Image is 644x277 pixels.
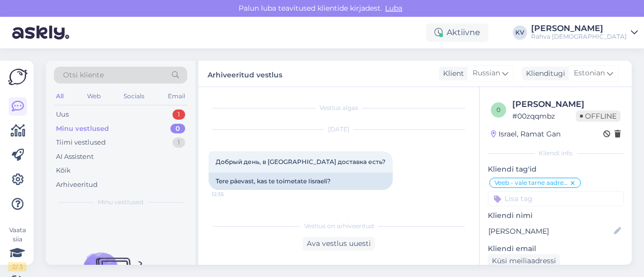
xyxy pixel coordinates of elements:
[512,98,621,110] div: [PERSON_NAME]
[8,226,26,271] div: Vaata siia
[488,149,624,158] div: Kliendi info
[56,180,98,190] div: Arhiveeritud
[491,129,561,140] div: Israel, Ramat Gan
[488,210,624,221] p: Kliendi nimi
[170,124,185,134] div: 0
[209,103,469,113] div: Vestlus algas
[522,68,565,79] div: Klienditugi
[576,110,621,122] span: Offline
[488,243,624,254] p: Kliendi email
[512,110,576,122] div: # 00zqqmbz
[85,90,103,103] div: Web
[209,173,393,190] div: Tere päevast, kas te toimetate Iisraeli?
[216,158,386,165] span: Добрый день, в [GEOGRAPHIC_DATA] доставка есть?
[531,24,627,33] div: [PERSON_NAME]
[574,68,605,79] span: Estonian
[166,90,187,103] div: Email
[531,24,638,41] a: [PERSON_NAME]Rahva [DEMOGRAPHIC_DATA]
[56,152,94,162] div: AI Assistent
[488,226,612,237] input: Lisa nimi
[304,221,374,231] span: Vestlus on arhiveeritud
[513,25,527,40] div: KV
[8,69,27,85] img: Askly Logo
[56,165,71,176] div: Kõik
[122,90,147,103] div: Socials
[428,204,466,212] span: AI Assistent
[494,180,569,186] span: Veeb - vale tarne aadress
[439,68,464,79] div: Klient
[8,262,26,271] div: 2 / 3
[303,237,375,251] div: Ava vestlus uuesti
[496,106,501,114] span: 0
[209,125,469,134] div: [DATE]
[488,191,624,206] input: Lisa tag
[54,90,66,103] div: All
[56,137,106,148] div: Tiimi vestlused
[172,137,185,148] div: 1
[473,68,500,79] span: Russian
[56,109,69,120] div: Uus
[63,70,104,80] span: Otsi kliente
[172,109,185,120] div: 1
[98,198,143,207] span: Minu vestlused
[212,190,250,198] span: 12:35
[426,23,488,42] div: Aktiivne
[208,67,282,80] label: Arhiveeritud vestlus
[382,4,405,13] span: Luba
[488,164,624,175] p: Kliendi tag'id
[56,124,109,134] div: Minu vestlused
[488,254,560,268] div: Küsi meiliaadressi
[531,33,627,41] div: Rahva [DEMOGRAPHIC_DATA]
